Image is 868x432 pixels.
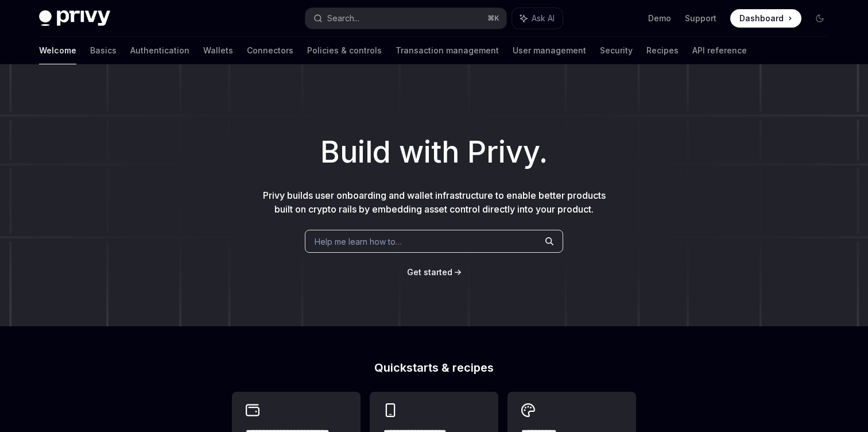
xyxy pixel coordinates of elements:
a: Support [685,13,716,24]
button: Toggle dark mode [811,9,829,28]
a: Transaction management [396,37,499,64]
a: Policies & controls [307,37,382,64]
span: Dashboard [739,13,784,24]
a: Recipes [646,37,679,64]
h2: Quickstarts & recipes [232,362,636,373]
a: Demo [648,13,671,24]
span: Privy builds user onboarding and wallet infrastructure to enable better products built on crypto ... [263,190,606,215]
span: Help me learn how to… [315,236,402,248]
button: Search...⌘K [305,8,506,29]
a: Security [600,37,633,64]
a: Welcome [39,37,76,64]
a: Connectors [247,37,293,64]
span: ⌘ K [487,14,499,23]
a: Wallets [203,37,233,64]
button: Ask AI [512,8,563,29]
span: Get started [407,267,452,277]
a: Dashboard [730,9,801,28]
span: Ask AI [532,13,555,24]
a: User management [513,37,586,64]
img: dark logo [39,10,110,26]
a: Basics [90,37,117,64]
a: Authentication [130,37,189,64]
a: API reference [692,37,747,64]
div: Search... [327,11,359,25]
a: Get started [407,267,452,278]
h1: Build with Privy. [18,130,850,175]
